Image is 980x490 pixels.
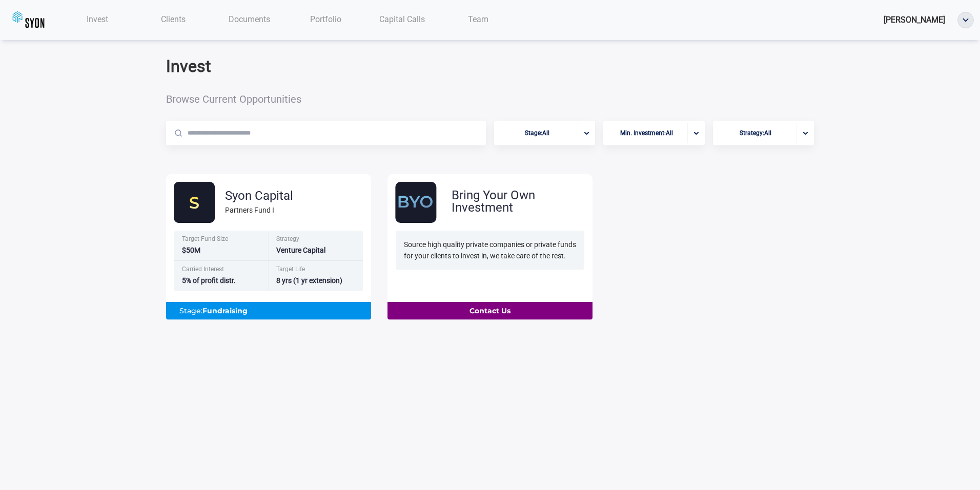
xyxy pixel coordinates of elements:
span: Strategy : All [740,123,771,143]
span: Documents [229,14,270,24]
div: Syon Capital [225,190,293,202]
div: Target Fund Size [182,236,262,244]
b: Contact Us [469,306,511,315]
img: Magnifier [175,129,182,137]
span: Venture Capital [276,246,325,254]
span: Stage : All [525,123,549,143]
span: Invest [87,14,108,24]
span: Capital Calls [379,14,425,24]
b: Fundraising [202,306,248,315]
a: Clients [135,9,212,30]
span: Clients [161,14,186,24]
img: syonFOF.svg [174,182,215,223]
img: portfolio-arrow [803,131,808,135]
div: Partners Fund I [225,204,293,216]
div: Carried Interest [182,266,262,275]
span: 5% of profit distr. [182,276,236,285]
span: Team [468,14,488,24]
a: Team [440,9,517,30]
div: Target Life [276,266,357,275]
a: Documents [212,9,288,30]
span: Min. Investment : All [620,123,673,143]
button: ellipse [957,12,974,28]
span: [PERSON_NAME] [884,15,945,25]
button: Stage:Allportfolio-arrow [494,121,595,145]
img: ellipse [958,12,973,28]
span: $50M [182,246,200,254]
img: syoncap.png [12,11,45,29]
div: Bring Your Own Investment [452,189,593,214]
div: Strategy [276,236,357,244]
div: Stage: [174,302,363,319]
a: Invest [59,9,135,30]
h2: Invest [166,56,382,76]
a: Portfolio [288,9,364,30]
button: Min. Investment:Allportfolio-arrow [603,121,704,145]
span: Portfolio [310,14,341,24]
img: byo.svg [395,182,441,223]
img: portfolio-arrow [584,131,589,135]
span: Browse Current Opportunities [166,94,382,104]
img: portfolio-arrow [694,131,699,135]
span: 8 yrs (1 yr extension) [276,276,342,285]
span: Source high quality private companies or private funds for your clients to invest in, we take car... [404,240,576,260]
button: Strategy:Allportfolio-arrow [713,121,814,145]
a: Capital Calls [364,9,440,30]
